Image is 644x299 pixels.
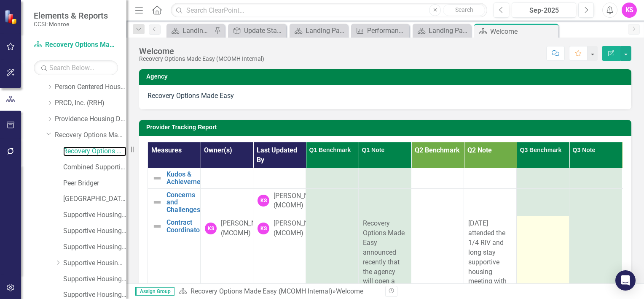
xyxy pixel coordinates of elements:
[221,219,271,238] div: [PERSON_NAME] (MCOMH)
[336,287,363,295] div: Welcome
[55,130,126,140] a: Recovery Options Made Easy
[152,221,162,231] img: Not Defined
[306,188,359,216] td: Double-Click to Edit
[512,3,576,18] button: Sep-2025
[274,191,324,211] div: [PERSON_NAME] (MCOMH)
[306,168,359,188] td: Double-Click to Edit
[55,98,126,108] a: PRCD, Inc. (RRH)
[146,124,627,130] h3: Provider Tracking Report
[34,21,108,27] small: CCSI: Monroe
[258,195,269,207] div: KS
[201,188,253,216] td: Double-Click to Edit
[443,4,485,16] button: Search
[258,223,269,234] div: KS
[230,25,284,36] a: Update Staff Contacts and Website Link on Agency Landing Page
[464,168,517,188] td: Double-Click to Edit
[34,11,108,21] span: Elements & Reports
[191,287,333,295] a: Recovery Options Made Easy (MCOMH Internal)
[415,25,469,36] a: Landing Page
[622,3,637,18] button: KS
[464,188,517,216] td: Double-Click to Edit
[139,56,264,62] div: Recovery Options Made Easy (MCOMH Internal)
[166,219,202,234] a: Contract Coordinator
[34,40,118,50] a: Recovery Options Made Easy (MCOMH Internal)
[148,91,623,101] p: Recovery Options Made Easy
[135,287,174,296] span: Assign Group
[152,173,162,183] img: Not Defined
[63,163,126,172] a: Combined Supportive Housing
[63,258,126,268] a: Supportive Housing – Regular Beds
[146,73,627,80] h3: Agency
[569,188,622,216] td: Double-Click to Edit
[166,191,200,214] a: Concerns and Challenges
[63,210,126,220] a: Supportive Housing - Long Stay Beds
[148,188,201,216] td: Double-Click to Edit Right Click for Context Menu
[4,10,19,24] img: ClearPoint Strategy
[244,25,284,36] div: Update Staff Contacts and Website Link on Agency Landing Page
[171,3,487,18] input: Search ClearPoint...
[490,26,556,37] div: Welcome
[411,188,464,216] td: Double-Click to Edit
[63,226,126,236] a: Supportive Housing - MRT Beds
[517,168,569,188] td: Double-Click to Edit
[517,188,569,216] td: Double-Click to Edit
[55,82,126,92] a: Person Centered Housing Options, Inc.
[63,275,126,284] a: Supportive Housing Combined Non-Reinvestment
[569,168,622,188] td: Double-Click to Edit
[455,6,473,13] span: Search
[515,5,573,16] div: Sep-2025
[139,46,264,56] div: Welcome
[63,194,126,204] a: [GEOGRAPHIC_DATA]
[63,242,126,252] a: Supportive Housing - RCE Beds
[152,197,162,207] img: Not Defined
[148,168,201,188] td: Double-Click to Edit Right Click for Context Menu
[292,25,346,36] a: Landing Page
[274,219,324,238] div: [PERSON_NAME] (MCOMH)
[63,147,126,156] a: Recovery Options Made Easy (MCOMH Internal)
[201,168,253,188] td: Double-Click to Edit
[34,60,118,75] input: Search Below...
[429,25,469,36] div: Landing Page
[615,270,636,291] div: Open Intercom Messenger
[205,223,217,234] div: KS
[359,168,411,188] td: Double-Click to Edit
[306,25,346,36] div: Landing Page
[55,114,126,124] a: Providence Housing Development Corporation
[411,168,464,188] td: Double-Click to Edit
[63,179,126,188] a: Peer Bridger
[169,25,212,36] a: Landing Page
[353,25,407,36] a: Performance Report
[166,171,210,185] a: Kudos & Achievements
[359,188,411,216] td: Double-Click to Edit
[182,25,212,36] div: Landing Page
[367,25,407,36] div: Performance Report
[179,287,379,296] div: »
